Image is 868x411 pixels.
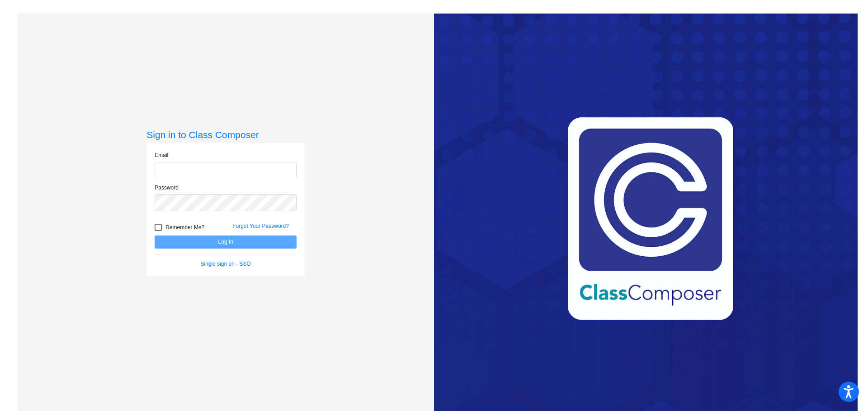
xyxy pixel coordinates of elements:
label: Password [155,184,179,192]
h3: Sign in to Class Composer [146,129,305,140]
span: Remember Me? [165,222,204,233]
a: Forgot Your Password? [232,223,289,229]
a: Single sign on - SSO [201,261,251,267]
label: Email [155,151,168,159]
button: Log In [155,236,297,249]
